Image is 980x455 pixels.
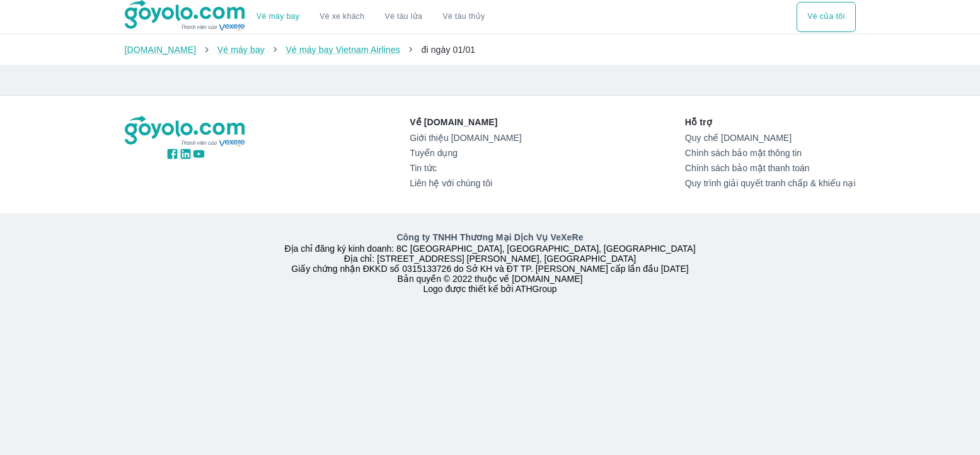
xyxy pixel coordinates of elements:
a: Chính sách bảo mật thông tin [685,148,856,158]
p: Công ty TNHH Thương Mại Dịch Vụ VeXeRe [127,231,853,244]
a: Liên hệ với chúng tôi [410,178,521,188]
div: choose transportation mode [246,2,495,32]
span: đi ngày 01/01 [421,45,475,55]
div: Địa chỉ đăng ký kinh doanh: 8C [GEOGRAPHIC_DATA], [GEOGRAPHIC_DATA], [GEOGRAPHIC_DATA] Địa chỉ: [... [117,231,863,294]
a: Chính sách bảo mật thanh toán [685,163,856,173]
img: logo [125,116,247,147]
a: Giới thiệu [DOMAIN_NAME] [410,133,521,143]
a: Tuyển dụng [410,148,521,158]
a: Vé máy bay [217,45,265,55]
a: Vé tàu lửa [375,2,433,32]
a: Quy trình giải quyết tranh chấp & khiếu nại [685,178,856,188]
p: Hỗ trợ [685,116,856,128]
a: Quy chế [DOMAIN_NAME] [685,133,856,143]
div: choose transportation mode [797,2,855,32]
button: Vé của tôi [797,2,855,32]
p: Về [DOMAIN_NAME] [410,116,521,128]
a: Tin tức [410,163,521,173]
a: Vé máy bay Vietnam Airlines [285,45,400,55]
a: [DOMAIN_NAME] [125,45,197,55]
a: Vé máy bay [257,12,299,21]
button: Vé tàu thủy [432,2,495,32]
nav: breadcrumb [125,43,856,56]
a: Vé xe khách [320,12,364,21]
